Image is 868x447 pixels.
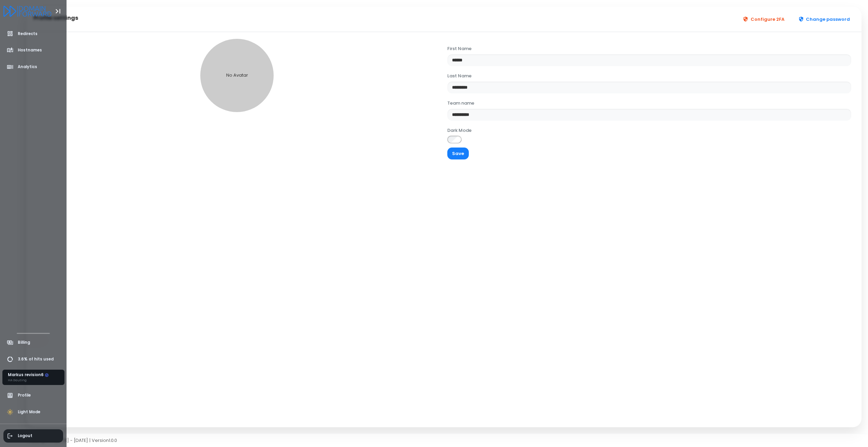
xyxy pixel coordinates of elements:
[8,378,49,383] div: HA Gauting
[3,353,63,366] a: 3.6% of hits used
[3,44,63,57] a: Hostnames
[18,64,37,70] span: Analytics
[794,13,855,25] button: Change password
[18,47,42,53] span: Hostnames
[200,39,274,112] div: No Avatar
[3,6,52,15] a: Logo
[18,433,32,439] span: Logout
[447,73,472,79] label: Last Name
[3,27,63,41] a: Redirects
[447,45,472,52] label: First Name
[18,31,38,37] span: Redirects
[447,100,474,107] label: Team name
[18,340,30,345] span: Billing
[3,336,63,349] a: Billing
[18,392,31,398] span: Profile
[18,356,54,362] span: 3.6% of hits used
[27,437,117,444] span: Copyright © [DATE] - [DATE] | Version 1.0.0
[738,13,789,25] button: Configure 2FA
[18,409,40,415] span: Light Mode
[447,127,472,134] label: Dark Mode
[447,148,469,159] button: Save
[3,60,63,74] a: Analytics
[52,5,64,18] button: Toggle Aside
[8,372,49,378] div: Markus revision6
